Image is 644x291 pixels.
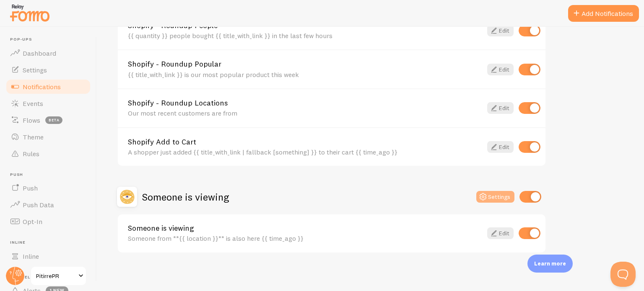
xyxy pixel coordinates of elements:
a: PitirrePR [30,266,87,286]
span: Rules [23,149,39,158]
span: beta [45,116,62,124]
a: Edit [487,25,514,36]
a: Shopify - Roundup Locations [128,99,482,107]
a: Flows beta [5,112,91,129]
a: Rules [5,145,91,162]
div: {{ title_with_link }} is our most popular product this week [128,71,482,78]
a: Opt-In [5,213,91,230]
a: Dashboard [5,45,91,62]
a: Inline [5,248,91,265]
div: Someone from **{{ location }}** is also here {{ time_ago }} [128,234,482,242]
div: Learn more [527,255,573,273]
a: Shopify Add to Cart [128,138,482,146]
span: Opt-In [23,217,42,226]
a: Push Data [5,196,91,213]
span: Dashboard [23,49,56,57]
img: Someone is viewing [117,187,137,207]
span: Theme [23,133,44,141]
a: Edit [487,227,514,239]
a: Events [5,95,91,112]
iframe: Help Scout Beacon - Open [610,262,636,287]
span: Settings [23,66,47,74]
p: Learn more [534,260,566,268]
a: Shopify - Roundup People [128,22,482,29]
a: Edit [487,102,514,114]
span: Push [10,172,91,178]
span: Push Data [23,201,54,209]
span: Push [23,184,38,192]
span: Inline [23,252,39,260]
span: PitirrePR [36,271,76,281]
div: Our most recent customers are from [128,109,482,117]
span: Flows [23,116,40,124]
a: Shopify - Roundup Popular [128,60,482,68]
a: Notifications [5,78,91,95]
a: Someone is viewing [128,224,482,232]
a: Push [5,180,91,196]
h2: Someone is viewing [142,191,229,203]
a: Edit [487,141,514,153]
a: Edit [487,64,514,75]
span: Pop-ups [10,37,91,42]
div: A shopper just added {{ title_with_link | fallback [something] }} to their cart {{ time_ago }} [128,148,482,156]
span: Inline [10,240,91,245]
span: Notifications [23,82,61,91]
a: Settings [5,62,91,78]
button: Settings [476,191,514,203]
img: fomo-relay-logo-orange.svg [9,2,51,23]
span: Events [23,99,43,108]
a: Theme [5,129,91,145]
div: {{ quantity }} people bought {{ title_with_link }} in the last few hours [128,32,482,39]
